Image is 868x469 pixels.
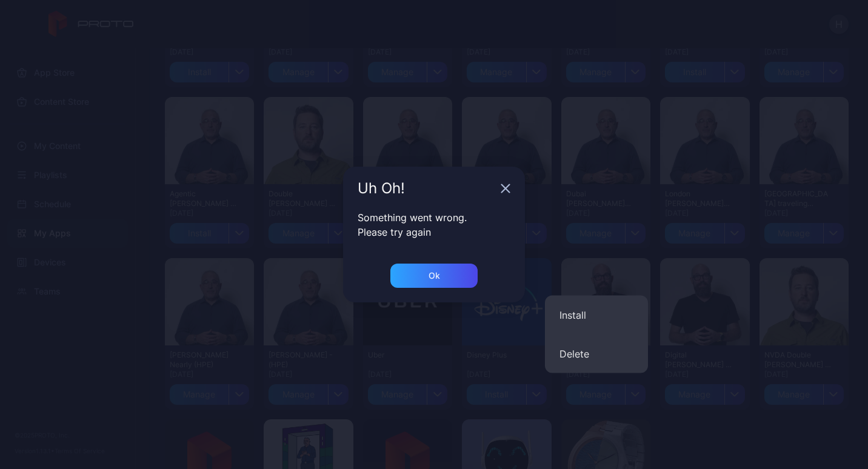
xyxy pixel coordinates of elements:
div: Ok [429,271,440,281]
button: Install [545,296,648,334]
p: Something went wrong. Please try again [358,210,510,239]
div: Uh Oh! [358,181,496,196]
button: Delete [545,334,648,373]
button: Ok [390,264,478,288]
